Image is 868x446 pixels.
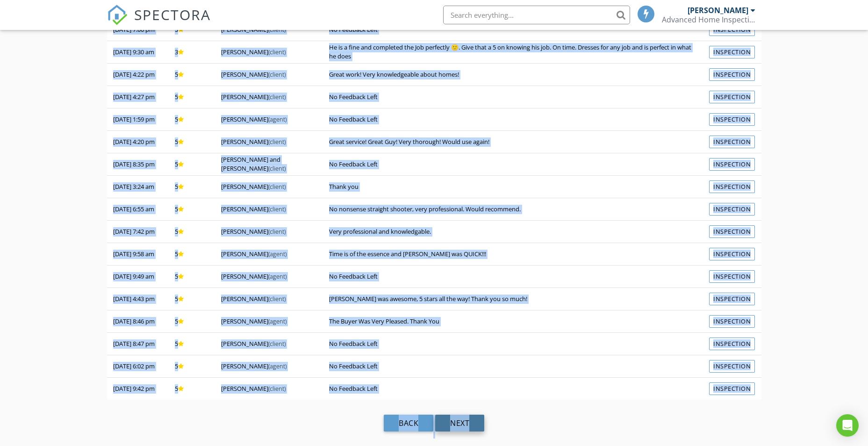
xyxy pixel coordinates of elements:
[169,220,215,243] td: 5
[107,220,169,243] td: [DATE] 7:42 pm
[268,70,286,79] span: (client)
[107,86,169,108] td: [DATE] 4:27 pm
[169,63,215,86] td: 5
[323,130,703,153] td: Great service! Great Guy! Very thorough! Would use again!
[107,41,169,63] td: [DATE] 9:30 am
[107,332,169,355] td: [DATE] 8:47 pm
[268,164,286,173] span: (client)
[709,293,755,305] a: Inspection
[323,153,703,175] td: No Feedback Left
[107,63,169,86] td: [DATE] 4:22 pm
[268,384,286,393] span: (client)
[169,175,215,198] td: 5
[268,48,286,56] span: (client)
[221,250,287,258] span: [PERSON_NAME]
[836,414,859,437] div: Open Intercom Messenger
[268,227,286,236] span: (client)
[709,136,755,148] a: Inspection
[169,288,215,310] td: 5
[268,295,286,303] span: (client)
[323,198,703,220] td: No nonsense straight shooter, very professional. Would recommend.
[323,175,703,198] td: Thank you
[221,25,286,34] span: [PERSON_NAME]
[688,6,748,15] div: [PERSON_NAME]
[323,310,703,332] td: The Buyer Was Very Pleased. Thank You
[268,250,287,258] span: (agent)
[221,227,286,236] span: [PERSON_NAME]
[221,115,287,123] span: [PERSON_NAME]
[323,377,703,400] td: No Feedback Left
[221,155,286,173] span: [PERSON_NAME] and [PERSON_NAME]
[709,68,755,81] a: Inspection
[662,15,755,24] div: Advanced Home Inspections Pennsylvania
[169,332,215,355] td: 5
[709,180,755,193] a: Inspection
[323,108,703,130] td: No Feedback Left
[435,415,484,432] div: next
[709,113,755,126] a: Inspection
[268,272,287,281] span: (agent)
[169,153,215,175] td: 5
[169,243,215,265] td: 5
[709,158,755,171] a: Inspection
[709,248,755,260] a: Inspection
[107,5,128,25] img: The Best Home Inspection Software - Spectora
[134,5,211,24] span: SPECTORA
[107,288,169,310] td: [DATE] 4:43 pm
[323,41,703,63] td: He is a fine and completed the Job perfectly 🙂. Give that a 5 on knowing his job. On time. Dresse...
[107,310,169,332] td: [DATE] 8:46 pm
[268,205,286,213] span: (client)
[107,130,169,153] td: [DATE] 4:20 pm
[709,225,755,238] a: Inspection
[709,360,755,373] a: Inspection
[323,288,703,310] td: [PERSON_NAME] was awesome, 5 stars all the way! Thank you so much!
[169,377,215,400] td: 5
[107,198,169,220] td: [DATE] 6:55 am
[268,317,287,325] span: (agent)
[169,355,215,377] td: 5
[323,243,703,265] td: Time is of the essence and [PERSON_NAME] was QUICK!!!
[323,63,703,86] td: Great work! Very knowledgeable about homes!
[323,355,703,377] td: No Feedback Left
[169,310,215,332] td: 5
[221,182,286,191] span: [PERSON_NAME]
[268,137,286,146] span: (client)
[221,48,286,56] span: [PERSON_NAME]
[221,137,286,146] span: [PERSON_NAME]
[323,220,703,243] td: Very professional and knowledgable.
[709,382,755,395] a: Inspection
[709,270,755,283] a: Inspection
[221,384,286,393] span: [PERSON_NAME]
[268,115,287,123] span: (agent)
[709,203,755,216] a: Inspection
[107,108,169,130] td: [DATE] 1:59 pm
[107,243,169,265] td: [DATE] 9:58 am
[169,130,215,153] td: 5
[221,362,287,370] span: [PERSON_NAME]
[323,86,703,108] td: No Feedback Left
[107,13,211,32] a: SPECTORA
[169,108,215,130] td: 5
[169,86,215,108] td: 5
[268,362,287,370] span: (agent)
[221,70,286,79] span: [PERSON_NAME]
[107,355,169,377] td: [DATE] 6:02 pm
[268,25,286,34] span: (client)
[268,93,286,101] span: (client)
[221,93,286,101] span: [PERSON_NAME]
[709,46,755,58] a: Inspection
[221,317,287,325] span: [PERSON_NAME]
[169,41,215,63] td: 3
[709,91,755,103] a: Inspection
[268,182,286,191] span: (client)
[709,315,755,328] a: Inspection
[221,205,286,213] span: [PERSON_NAME]
[709,338,755,350] a: Inspection
[169,265,215,288] td: 5
[107,377,169,400] td: [DATE] 9:42 pm
[169,198,215,220] td: 5
[443,6,630,24] input: Search everything...
[268,339,286,348] span: (client)
[221,295,286,303] span: [PERSON_NAME]
[107,153,169,175] td: [DATE] 8:35 pm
